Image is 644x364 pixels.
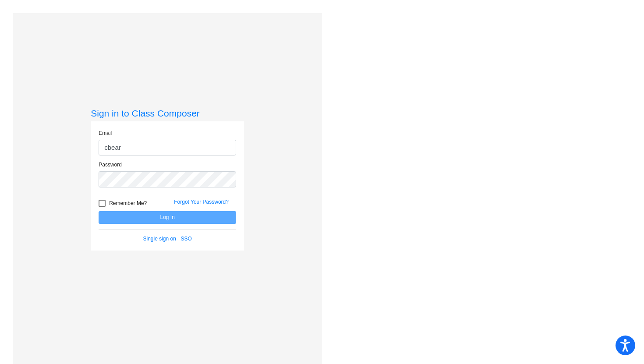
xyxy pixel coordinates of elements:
a: Single sign on - SSO [143,236,192,242]
button: Log In [99,211,236,224]
h3: Sign in to Class Composer [91,108,244,119]
label: Password [99,161,122,169]
span: Remember Me? [109,198,147,209]
a: Forgot Your Password? [174,199,229,205]
label: Email [99,129,112,137]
